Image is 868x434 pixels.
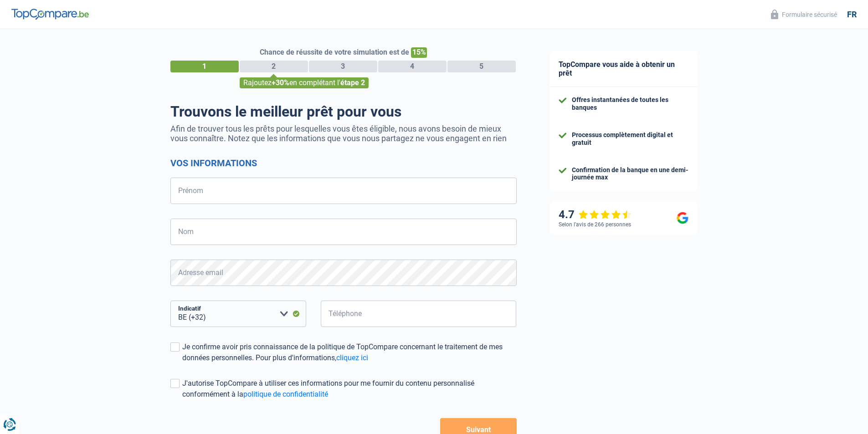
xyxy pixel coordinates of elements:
h1: Trouvons le meilleur prêt pour vous [170,103,517,120]
a: politique de confidentialité [243,390,328,398]
button: Formulaire sécurisé [765,7,842,22]
div: Processus complètement digital et gratuit [572,131,688,147]
div: J'autorise TopCompare à utiliser ces informations pour me fournir du contenu personnalisé conform... [182,378,517,400]
a: cliquez ici [336,353,368,362]
div: fr [847,10,857,20]
div: Rajoutez en complétant l' [240,77,369,88]
div: 4.7 [559,208,632,221]
span: 15% [411,47,427,58]
h2: Vos informations [170,158,517,168]
span: +30% [272,78,289,87]
img: TopCompare Logo [11,9,89,20]
div: 3 [309,61,377,72]
div: Confirmation de la banque en une demi-journée max [572,166,688,182]
span: étape 2 [340,78,365,87]
p: Afin de trouver tous les prêts pour lesquelles vous êtes éligible, nous avons besoin de mieux vou... [170,124,517,143]
div: 2 [240,61,308,72]
div: 5 [447,61,516,72]
div: 1 [170,61,239,72]
div: Selon l’avis de 266 personnes [559,221,631,228]
span: Chance de réussite de votre simulation est de [260,48,409,56]
div: Offres instantanées de toutes les banques [572,96,688,112]
div: TopCompare vous aide à obtenir un prêt [550,51,698,87]
div: 4 [378,61,447,72]
div: Je confirme avoir pris connaissance de la politique de TopCompare concernant le traitement de mes... [182,342,517,363]
input: 401020304 [321,301,517,327]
